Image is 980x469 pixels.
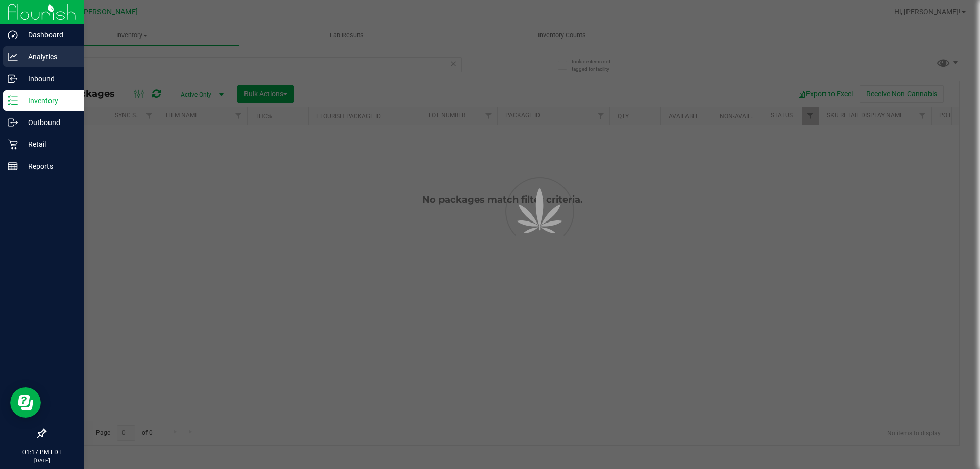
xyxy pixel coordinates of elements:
[18,72,79,85] p: Inbound
[8,139,18,150] inline-svg: Retail
[18,138,79,151] p: Retail
[18,160,79,172] p: Reports
[10,387,41,418] iframe: Resource center
[18,29,79,41] p: Dashboard
[5,448,79,457] p: 01:17 PM EDT
[8,30,18,40] inline-svg: Dashboard
[5,457,79,464] p: [DATE]
[18,116,79,129] p: Outbound
[8,161,18,171] inline-svg: Reports
[18,94,79,107] p: Inventory
[18,51,79,63] p: Analytics
[8,95,18,106] inline-svg: Inventory
[8,117,18,128] inline-svg: Outbound
[8,52,18,62] inline-svg: Analytics
[8,73,18,84] inline-svg: Inbound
